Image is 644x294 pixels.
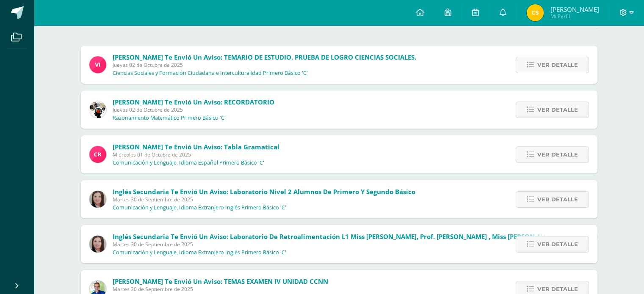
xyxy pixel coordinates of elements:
p: Razonamiento Matemático Primero Básico 'C' [113,115,226,121]
span: Ver detalle [537,192,578,207]
span: [PERSON_NAME] te envió un aviso: RECORDATORIO [113,98,274,106]
span: [PERSON_NAME] te envió un aviso: TEMAS EXAMEN IV UNIDAD CCNN [113,277,328,286]
img: ae6d1d13b1fa7ec94fb66186c54ebf96.png [527,4,544,21]
span: Ver detalle [537,147,578,162]
span: Ver detalle [537,236,578,252]
span: Ver detalle [537,57,578,73]
span: Martes 30 de Septiembre de 2025 [113,286,328,293]
span: [PERSON_NAME] te envió un aviso: TEMARIO DE ESTUDIO. PRUEBA DE LOGRO CIENCIAS SOCIALES. [113,53,416,61]
span: Jueves 02 de Octubre de 2025 [113,106,274,113]
span: Martes 30 de Septiembre de 2025 [113,196,415,203]
p: Comunicación y Lenguaje, Idioma Extranjero Inglés Primero Básico 'C' [113,204,286,211]
img: 8af0450cf43d44e38c4a1497329761f3.png [89,191,106,208]
span: Inglés Secundaria te envió un aviso: Laboratorio Nivel 2 alumnos de primero y segundo Básico [113,187,415,196]
p: Comunicación y Lenguaje, Idioma Español Primero Básico 'C' [113,159,264,166]
span: Jueves 02 de Octubre de 2025 [113,61,416,69]
img: ab28fb4d7ed199cf7a34bbef56a79c5b.png [89,146,106,163]
p: Ciencias Sociales y Formación Ciudadana e Interculturalidad Primero Básico 'C' [113,70,308,77]
span: Ver detalle [537,102,578,118]
span: Miércoles 01 de Octubre de 2025 [113,151,279,158]
p: Comunicación y Lenguaje, Idioma Extranjero Inglés Primero Básico 'C' [113,249,286,256]
span: Mi Perfil [550,13,599,20]
img: 8af0450cf43d44e38c4a1497329761f3.png [89,236,106,253]
img: bd6d0aa147d20350c4821b7c643124fa.png [89,56,106,73]
span: [PERSON_NAME] te envió un aviso: Tabla gramatical [113,143,279,151]
img: d172b984f1f79fc296de0e0b277dc562.png [89,101,106,118]
span: [PERSON_NAME] [550,5,599,14]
